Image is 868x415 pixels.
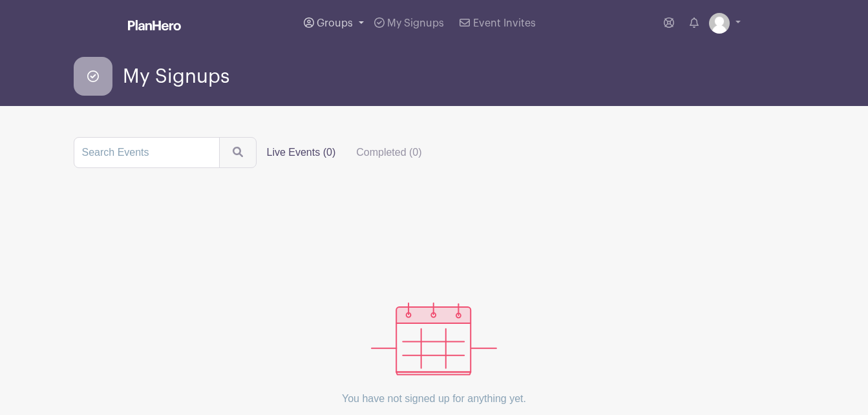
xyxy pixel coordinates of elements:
label: Completed (0) [346,140,432,165]
div: filters [257,140,432,165]
span: Groups [317,18,353,28]
label: Live Events (0) [257,140,346,165]
img: events_empty-56550af544ae17c43cc50f3ebafa394433d06d5f1891c01edc4b5d1d59cfda54.svg [371,303,497,376]
span: My Signups [123,66,229,87]
span: My Signups [387,18,444,28]
img: logo_white-6c42ec7e38ccf1d336a20a19083b03d10ae64f83f12c07503d8b9e83406b4c7d.svg [128,20,181,30]
span: Event Invites [473,18,536,28]
input: Search Events [74,137,220,168]
img: default-ce2991bfa6775e67f084385cd625a349d9dcbb7a52a09fb2fda1e96e2d18dcdb.png [709,13,730,34]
